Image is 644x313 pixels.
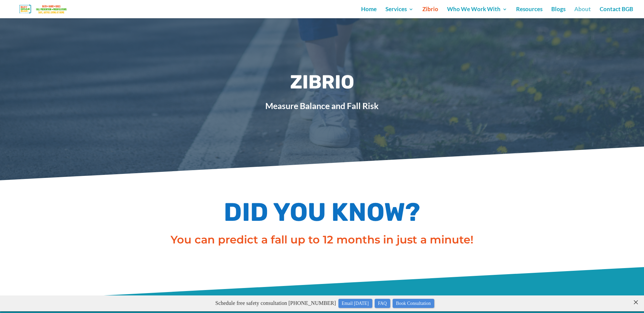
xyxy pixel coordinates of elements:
a: Contact BGB [600,7,633,18]
a: FAQ [375,3,390,12]
h1: Zibrio [190,68,454,100]
span: Measure Balance and Fall Risk [190,100,454,112]
a: Email [DATE] [338,3,372,12]
close: × [632,2,639,8]
a: Services [385,7,414,18]
a: Book Consultation [393,3,434,12]
a: Zibrio [422,7,438,18]
h1: DID YOU KNOW? [64,196,579,232]
img: Bay Grab Bar [12,3,76,15]
p: Schedule free safety consultation [PHONE_NUMBER] [16,3,633,13]
a: Who We Work With [447,7,507,18]
a: Blogs [551,7,565,18]
a: Home [361,7,377,18]
p: You can predict a fall up to 12 months in just a minute! [64,232,579,248]
a: About [574,7,591,18]
a: Resources [516,7,542,18]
